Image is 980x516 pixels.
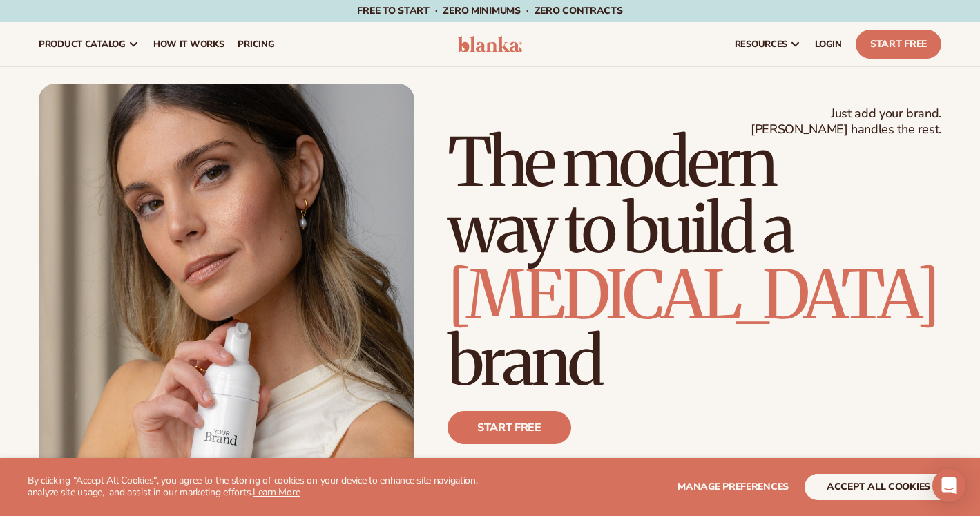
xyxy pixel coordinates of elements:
[28,475,506,499] p: By clicking "Accept All Cookies", you agree to the storing of cookies on your device to enhance s...
[448,411,571,444] a: Start free
[751,106,941,138] span: Just add your brand. [PERSON_NAME] handles the rest.
[39,39,126,50] span: product catalog
[253,486,300,499] a: Learn More
[448,129,941,394] h1: The modern way to build a brand
[231,22,281,66] a: pricing
[815,39,842,50] span: LOGIN
[146,22,231,66] a: How It Works
[808,22,849,66] a: LOGIN
[458,36,523,52] img: logo
[32,22,146,66] a: product catalog
[735,39,787,50] span: resources
[856,30,941,59] a: Start Free
[678,474,789,500] button: Manage preferences
[678,480,789,493] span: Manage preferences
[728,22,808,66] a: resources
[357,4,622,17] span: Free to start · ZERO minimums · ZERO contracts
[153,39,224,50] span: How It Works
[238,39,274,50] span: pricing
[448,254,937,336] span: [MEDICAL_DATA]
[932,469,965,502] div: Open Intercom Messenger
[805,474,952,500] button: accept all cookies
